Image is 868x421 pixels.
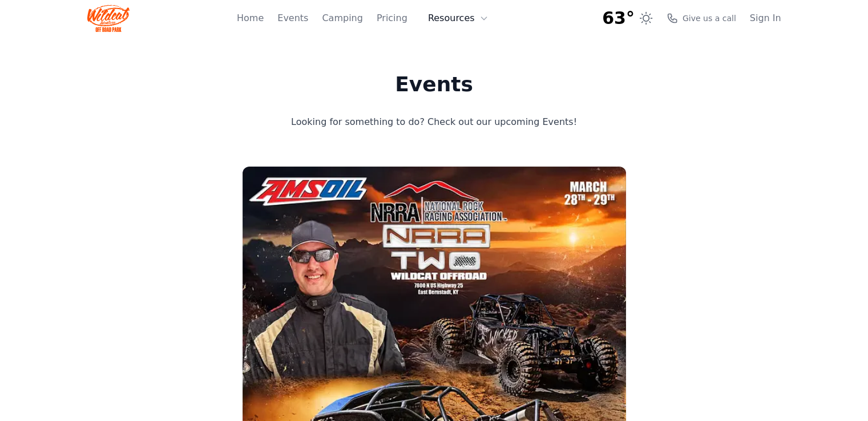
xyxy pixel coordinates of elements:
a: Camping [322,11,362,25]
a: Sign In [750,11,781,25]
a: Pricing [377,11,407,25]
a: Home [237,11,264,25]
a: Events [277,11,308,25]
a: Give us a call [667,13,736,24]
img: Wildcat Logo [87,5,130,32]
span: Give us a call [683,13,736,24]
span: 63° [602,8,635,29]
p: Looking for something to do? Check out our upcoming Events! [245,114,623,130]
button: Resources [421,7,495,30]
h1: Events [245,73,623,96]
